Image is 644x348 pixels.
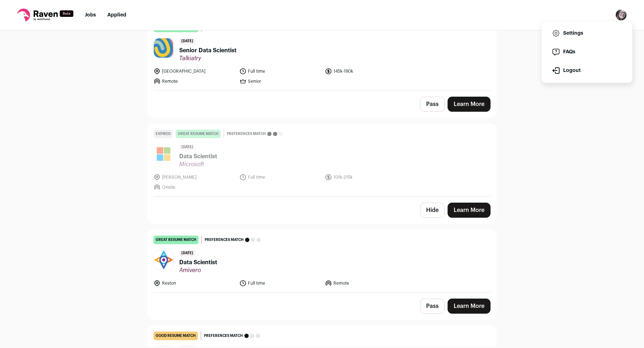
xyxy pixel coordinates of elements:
span: Amivero [179,267,217,274]
a: Learn More [448,299,491,314]
span: Preferences match [205,236,244,243]
li: 145k-180k [325,68,406,75]
span: Senior Data Scientist [179,46,236,55]
a: great resume match Preferences match [DATE] Senior Data Scientist Talkiatry [GEOGRAPHIC_DATA] Ful... [148,18,496,91]
span: [DATE] [179,38,195,45]
img: d76d5bb12ffe24fc10863b6c16afe9a532912e95077ef6356aca927b2f5f039a.jpg [154,38,173,58]
button: Open dropdown [615,9,627,21]
span: Talkiatry [179,55,236,62]
li: Remote [153,78,235,85]
li: Remote [325,280,406,287]
a: Expired great resume match Preferences match [DATE] Data Scientist Microsoft [PERSON_NAME] Full t... [148,124,496,197]
li: Full time [239,68,321,75]
div: great resume match [153,236,199,244]
button: Logout [547,62,626,79]
button: Pass [420,97,445,112]
img: c786a7b10b07920eb52778d94b98952337776963b9c08eb22d98bc7b89d269e4.jpg [154,144,173,164]
span: Microsoft [179,161,217,168]
a: great resume match Preferences match [DATE] Data Scientist Amivero Reston Full time Remote [148,230,496,293]
img: dd91279729afdc42c7d5dfd1ae7ff10cca8bef881e2bcb253c16fc443bb98a2c.jpg [154,250,173,270]
a: Applied [107,13,126,18]
a: FAQs [547,43,626,61]
span: [DATE] [179,144,195,151]
span: Data Scientist [179,258,217,267]
li: Senior [239,78,321,85]
li: 101k-215k [325,174,406,181]
li: Onsite [153,184,235,191]
button: Pass [420,299,445,314]
span: [DATE] [179,250,195,257]
a: Learn More [448,203,491,218]
div: great resume match [176,130,221,138]
div: Expired [153,130,173,138]
a: Learn More [448,97,491,112]
div: good resume match [153,332,198,340]
li: Full time [239,174,321,181]
a: Jobs [85,13,96,18]
li: [PERSON_NAME] [153,174,235,181]
span: Preferences match [204,332,243,339]
li: Reston [153,280,235,287]
li: Full time [239,280,321,287]
button: Hide [420,203,445,218]
a: Settings [547,25,626,42]
span: Preferences match [227,130,266,137]
li: [GEOGRAPHIC_DATA] [153,68,235,75]
span: Data Scientist [179,152,217,161]
img: 19043385-medium_jpg [615,9,627,21]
